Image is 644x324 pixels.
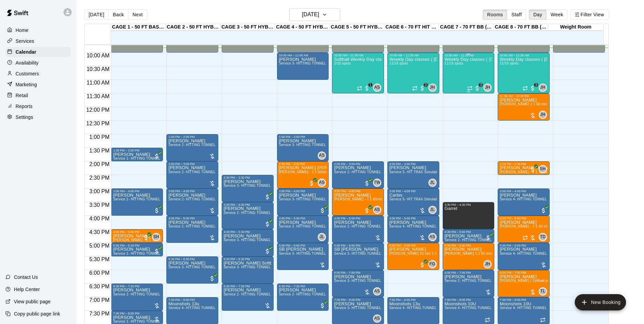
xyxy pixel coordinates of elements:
div: 4:00 PM – 5:00 PM [168,217,216,220]
span: 3 / 11 customers have paid [419,85,426,92]
div: Allie Skaggs [318,151,326,160]
span: Allie Skaggs [376,287,381,295]
span: TD [540,234,546,240]
div: 11:30 AM – 12:30 PM [500,94,548,98]
div: CAGE 1 - 50 FT BASEBALL w/ Auto Feeder [111,24,166,31]
span: 3:30 PM [88,202,111,208]
div: 10:00 AM – 11:00 AM [279,54,327,57]
div: Taryn Lennon [539,287,547,295]
div: 5:00 PM – 6:00 PM: Hunter Hupke [387,243,439,270]
span: AS [374,206,380,213]
span: Service 2- HITTING TUNNEL RENTAL - 50ft Baseball [445,238,531,242]
button: Rooms [483,10,507,20]
span: 4:00 PM [88,216,111,221]
span: Scott Hairston [541,165,547,173]
div: 6:30 PM – 7:30 PM: Brian Duncan [277,284,329,311]
div: 5:00 PM – 6:00 PM [389,244,437,247]
button: [DATE] [84,10,109,20]
div: Scott Hairston [152,233,160,241]
div: 4:00 PM – 5:00 PM [389,217,437,220]
div: 2:00 PM – 2:30 PM: Rhett Halls [498,161,550,175]
span: Josh Lusby [431,179,437,187]
div: 6:00 PM – 7:00 PM [445,271,493,274]
span: 11:30 AM [85,93,111,99]
p: Marketing [16,81,37,88]
span: SH [153,234,159,240]
div: TJ Wilcoxson [373,179,381,187]
span: JL [430,206,435,213]
div: 6:00 PM – 7:00 PM [500,271,548,274]
div: 2:00 PM – 2:30 PM [500,162,548,166]
div: 6:30 PM – 7:30 PM [113,285,161,288]
div: 4:00 PM – 5:00 PM: Service 4- HITTING TUNNEL RENTAL - 70ft Baseball [387,216,439,243]
span: Service 1- HITTING TUNNEL RENTAL - 50ft Baseball w/ Auto/Manual Feeder [113,157,238,160]
div: 1:00 PM – 2:00 PM: Allie Lesson [277,134,329,161]
a: Availability [5,58,71,68]
button: Filter View [570,10,608,20]
span: 1:00 PM [88,134,111,140]
div: John Havird [483,260,492,268]
a: Services [5,36,71,46]
span: Service 3- HITTING TUNNEL RENTAL - 50ft Softball [224,238,308,242]
span: [PERSON_NAME] - 1:1 30 min Baseball Hitting instruction [113,238,207,242]
span: 3:00 PM [88,188,111,194]
p: Availability [16,59,39,66]
div: John Havird [539,111,547,119]
div: 3:30 PM – 4:30 PM [224,203,272,206]
div: 7:00 PM – 8:00 PM [168,298,216,302]
span: 1 / 2 customers have paid [364,85,370,92]
span: All customers have paid [209,275,216,282]
p: Services [16,38,34,44]
div: John Havird [539,84,547,92]
span: [PERSON_NAME] - 1:1 60 min Baseball pitching lesson 60min [500,224,601,228]
div: 2:00 PM – 3:00 PM [334,162,382,166]
div: 5:30 PM – 6:30 PM [168,257,216,261]
span: 11/16 spots filled [389,61,408,65]
span: Service 2- HITTING TUNNEL RENTAL - 50ft Baseball [224,292,310,296]
span: Josh Lusby [320,233,326,241]
span: Frankie Gulko [431,260,437,268]
div: 5:00 PM – 6:00 PM [279,244,327,247]
span: Service 3- HITTING TUNNEL RENTAL - 50ft Softball [279,197,364,201]
div: 3:30 PM – 4:30 PM [445,203,493,206]
span: Service 4- HITTING TUNNEL RENTAL - 70ft Baseball [500,252,586,255]
div: 4:30 PM – 5:00 PM: Kylan Fotoohi [111,229,163,243]
div: Reports [5,101,71,111]
button: [DATE] [289,8,340,21]
div: 5:00 PM – 6:00 PM: Service 4- HITTING TUNNEL RENTAL - 70ft Baseball [498,243,550,270]
div: Retail [5,90,71,101]
span: [PERSON_NAME] 1:1 60 min. pitching Lesson [445,252,519,255]
span: All customers have paid [153,207,160,214]
div: 1:30 PM – 2:00 PM: Aleah Vizinau [111,148,163,161]
span: JH [430,84,435,91]
span: Service 2- HITTING TUNNEL RENTAL - 50ft Baseball [279,292,365,296]
span: JH [540,111,545,118]
div: 4:30 PM – 5:00 PM [445,230,493,234]
span: Service 1- HITTING TUNNEL RENTAL - 50ft Baseball w/ Auto/Manual Feeder [113,197,238,201]
span: Recurring event [522,235,528,240]
div: 4:00 PM – 5:00 PM: Service 2- HITTING TUNNEL RENTAL - 50ft Baseball [332,216,384,243]
div: 2:30 PM – 3:30 PM [224,176,272,179]
a: Calendar [5,47,71,57]
div: Frankie Gulko [428,260,437,268]
a: Marketing [5,79,71,90]
div: Allie Skaggs [373,84,381,92]
span: 11/16 spots filled [500,61,518,65]
div: 4:30 PM – 5:00 PM [113,230,161,234]
div: 3:30 PM – 4:30 PM: Aiden Ritchot [222,202,274,229]
span: Service 2- HITTING TUNNEL RENTAL - 50ft Baseball [334,224,420,228]
div: 5:00 PM – 5:30 PM: Jon Fotoohi [111,243,163,256]
div: CAGE 2 - 50 FT HYBRID BB/SB [166,24,220,31]
div: 6:30 PM – 7:30 PM: Service 2- HITTING TUNNEL RENTAL - 50ft Baseball [222,284,274,311]
span: [PERSON_NAME] - 1:1 60min softball Hitting / Fielding instruction [334,197,441,201]
div: 3:30 PM – 4:30 PM: Garret [443,202,495,229]
div: Tyler Driver [539,233,547,241]
div: 10:00 AM – 11:00 AM: Josh [277,53,329,80]
div: 3:00 PM – 4:00 PM: Jeff Castillo [498,188,550,216]
div: 4:30 PM – 5:00 PM: Jon Fotoohi [443,229,495,243]
div: Josh Lusby [318,233,326,241]
div: CAGE 3 - 50 FT HYBRID BB/SB [220,24,275,31]
span: [PERSON_NAME] 60 min 1:1 baseball hitting / fielding / pitching lessons [389,252,506,255]
span: AS [319,152,325,159]
h6: [DATE] [302,10,319,19]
